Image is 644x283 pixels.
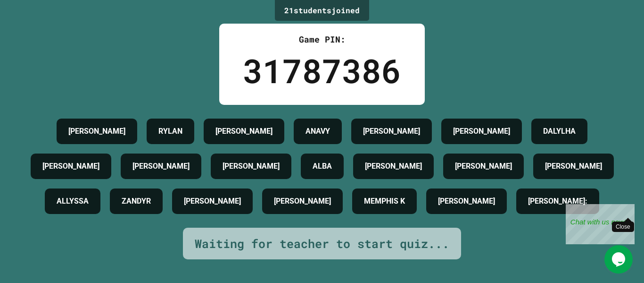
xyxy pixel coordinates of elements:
[122,196,151,207] h4: ZANDYR
[57,196,89,207] h4: ALLYSSA
[604,245,635,274] iframe: chat widget
[132,161,190,172] h4: [PERSON_NAME]
[274,196,331,207] h4: [PERSON_NAME]
[313,161,332,172] h4: ALBA
[215,126,272,137] h4: [PERSON_NAME]
[184,196,241,207] h4: [PERSON_NAME]
[545,161,602,172] h4: [PERSON_NAME]
[528,196,587,207] h4: [PERSON_NAME]:
[438,196,495,207] h4: [PERSON_NAME]
[365,161,422,172] h4: [PERSON_NAME]
[158,126,182,137] h4: RYLAN
[243,46,401,95] div: 31787386
[455,161,512,172] h4: [PERSON_NAME]
[364,196,405,207] h4: MEMPHIS K
[223,161,280,172] h4: [PERSON_NAME]
[305,126,330,137] h4: ANAVY
[566,204,635,244] iframe: chat widget
[243,33,401,46] div: Game PIN:
[42,161,99,172] h4: [PERSON_NAME]
[363,126,420,137] h4: [PERSON_NAME]
[453,126,510,137] h4: [PERSON_NAME]
[195,235,449,253] div: Waiting for teacher to start quiz...
[543,126,576,137] h4: DALYLHA
[68,126,125,137] h4: [PERSON_NAME]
